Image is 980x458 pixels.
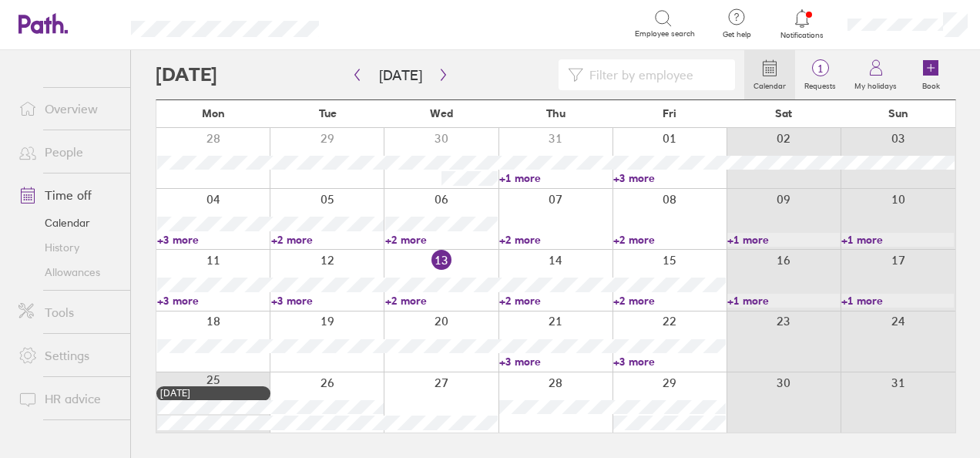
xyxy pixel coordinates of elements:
label: Book [913,77,949,91]
a: +3 more [271,294,384,308]
span: Sun [888,107,908,120]
a: +2 more [385,233,498,247]
a: +3 more [157,233,270,247]
label: My holidays [845,77,906,91]
a: Allowances [6,260,130,285]
input: Filter by employee [583,60,726,89]
a: History [6,235,130,260]
a: Calendar [744,50,795,99]
a: +1 more [841,294,954,308]
a: Settings [6,340,130,371]
a: +2 more [385,294,498,308]
div: Search [361,16,400,30]
div: [DATE] [160,388,267,399]
span: Wed [430,107,453,120]
span: Notifications [777,31,827,40]
a: Notifications [777,8,827,40]
span: 1 [795,62,845,75]
span: Get help [712,30,762,39]
a: +2 more [271,233,384,247]
a: +1 more [841,233,954,247]
a: +1 more [499,171,612,185]
a: +1 more [727,294,840,308]
span: Thu [546,107,566,120]
span: Tue [319,107,337,120]
label: Calendar [744,77,795,91]
a: +2 more [499,233,612,247]
a: +2 more [499,294,612,308]
a: 1Requests [795,50,845,99]
span: Fri [663,107,676,120]
button: [DATE] [367,62,435,88]
span: Mon [202,107,225,120]
a: +3 more [613,171,726,185]
a: +2 more [613,294,726,308]
a: +1 more [727,233,840,247]
a: Book [906,50,955,99]
a: +3 more [613,355,726,369]
span: Employee search [635,29,695,39]
a: Calendar [6,210,130,235]
a: Time off [6,180,130,210]
a: Tools [6,297,130,328]
a: Overview [6,93,130,124]
span: Sat [775,107,792,120]
a: +3 more [499,355,612,369]
a: HR advice [6,383,130,414]
a: +2 more [613,233,726,247]
a: +3 more [157,294,270,308]
a: My holidays [845,50,906,99]
a: People [6,136,130,167]
label: Requests [795,77,845,91]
